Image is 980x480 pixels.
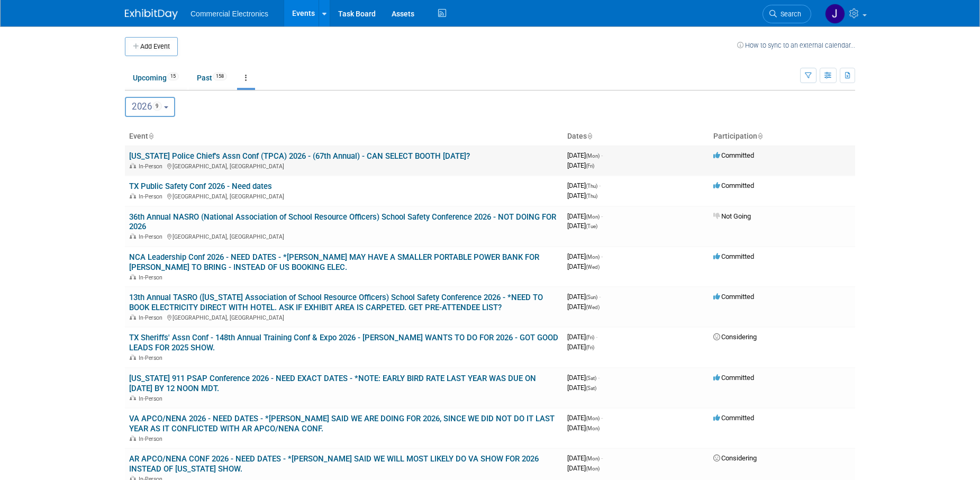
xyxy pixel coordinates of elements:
img: In-Person Event [130,436,136,441]
span: [DATE] [567,222,597,230]
span: [DATE] [567,192,597,200]
span: In-Person [139,395,166,402]
span: In-Person [139,163,166,170]
span: [DATE] [567,151,603,159]
button: Add Event [125,37,178,56]
span: [DATE] [567,343,594,351]
span: In-Person [139,274,166,281]
a: Upcoming15 [125,68,187,88]
span: [DATE] [567,424,600,432]
span: In-Person [139,355,166,361]
img: In-Person Event [130,274,136,279]
a: TX Sheriffs' Assn Conf - 148th Annual Training Conf & Expo 2026 - [PERSON_NAME] WANTS TO DO FOR 2... [129,333,558,352]
span: (Mon) [586,456,600,461]
span: 2026 [132,101,162,112]
div: [GEOGRAPHIC_DATA], [GEOGRAPHIC_DATA] [129,313,559,321]
div: [GEOGRAPHIC_DATA], [GEOGRAPHIC_DATA] [129,192,559,200]
img: In-Person Event [130,314,136,320]
span: - [596,333,597,341]
span: Committed [713,182,754,189]
div: [GEOGRAPHIC_DATA], [GEOGRAPHIC_DATA] [129,161,559,170]
span: (Fri) [586,334,594,340]
th: Dates [563,128,709,146]
span: (Sat) [586,385,596,391]
span: (Wed) [586,304,600,310]
a: Sort by Event Name [148,132,153,140]
th: Participation [709,128,855,146]
span: [DATE] [567,262,600,270]
span: [DATE] [567,374,600,382]
span: Committed [713,252,754,260]
a: TX Public Safety Conf 2026 - Need dates [129,182,272,191]
span: Committed [713,414,754,422]
a: Sort by Participation Type [757,132,763,140]
span: [DATE] [567,464,600,472]
span: 15 [167,73,179,80]
a: NCA Leadership Conf 2026 - NEED DATES - *[PERSON_NAME] MAY HAVE A SMALLER PORTABLE POWER BANK FOR... [129,252,539,272]
a: Search [763,5,811,23]
span: 158 [213,73,227,80]
span: Committed [713,151,754,159]
span: [DATE] [567,293,601,301]
span: - [599,182,601,189]
span: Committed [713,374,754,382]
span: (Tue) [586,223,597,229]
span: [DATE] [567,161,594,169]
span: - [601,454,603,462]
span: [DATE] [567,182,601,189]
span: Considering [713,333,757,341]
a: 36th Annual NASRO (National Association of School Resource Officers) School Safety Conference 202... [129,212,556,232]
img: In-Person Event [130,355,136,360]
span: In-Person [139,436,166,442]
span: (Mon) [586,153,600,159]
span: (Mon) [586,254,600,260]
span: In-Person [139,233,166,240]
img: In-Person Event [130,163,136,168]
span: (Mon) [586,415,600,421]
span: (Fri) [586,345,594,350]
span: Commercial Electronics [190,10,268,18]
button: 20269 [125,97,175,117]
span: - [601,151,603,159]
span: (Thu) [586,193,597,199]
img: In-Person Event [130,395,136,401]
img: In-Person Event [130,233,136,239]
img: In-Person Event [130,193,136,198]
span: - [601,252,603,260]
span: [DATE] [567,384,596,392]
span: (Thu) [586,183,597,189]
span: - [601,212,603,220]
span: [DATE] [567,303,600,311]
span: (Wed) [586,264,600,270]
span: Considering [713,454,757,462]
span: Committed [713,293,754,301]
span: In-Person [139,193,166,200]
span: (Mon) [586,214,600,220]
a: 13th Annual TASRO ([US_STATE] Association of School Resource Officers) School Safety Conference 2... [129,293,543,312]
span: - [601,414,603,422]
a: [US_STATE] 911 PSAP Conference 2026 - NEED EXACT DATES - *NOTE: EARLY BIRD RATE LAST YEAR WAS DUE... [129,374,536,393]
span: - [599,293,601,301]
a: AR APCO/NENA CONF 2026 - NEED DATES - *[PERSON_NAME] SAID WE WILL MOST LIKELY DO VA SHOW FOR 2026... [129,454,539,474]
span: Not Going [713,212,751,220]
span: Search [777,10,801,18]
span: (Fri) [586,163,594,169]
span: 9 [152,102,162,111]
a: Past158 [189,68,235,88]
span: (Mon) [586,425,600,431]
span: - [598,374,600,382]
th: Event [125,128,563,146]
span: [DATE] [567,333,597,341]
a: VA APCO/NENA 2026 - NEED DATES - *[PERSON_NAME] SAID WE ARE DOING FOR 2026, SINCE WE DID NOT DO I... [129,414,555,433]
span: [DATE] [567,414,603,422]
span: [DATE] [567,252,603,260]
a: [US_STATE] Police Chief's Assn Conf (TPCA) 2026 - (67th Annual) - CAN SELECT BOOTH [DATE]? [129,151,470,161]
span: (Mon) [586,466,600,472]
img: Jennifer Roosa [825,4,845,24]
span: (Sun) [586,294,597,300]
span: [DATE] [567,454,603,462]
img: ExhibitDay [125,9,178,20]
span: [DATE] [567,212,603,220]
a: Sort by Start Date [587,132,592,140]
a: How to sync to an external calendar... [737,41,855,49]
